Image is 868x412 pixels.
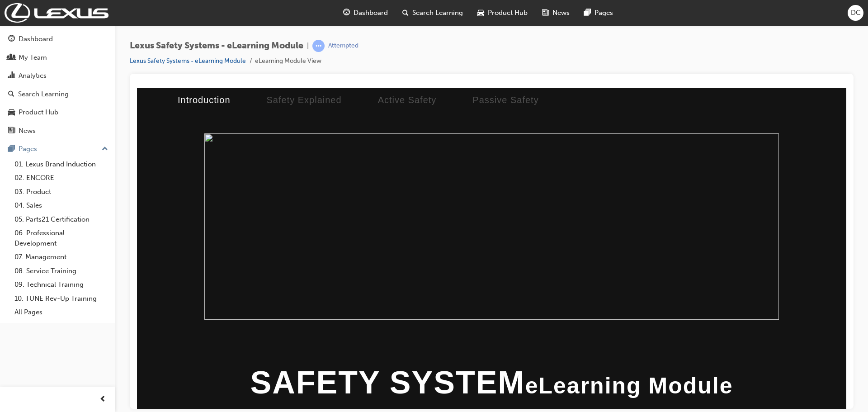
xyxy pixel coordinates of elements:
[130,41,303,51] span: Lexus Safety Systems - eLearning Module
[4,67,112,84] a: Analytics
[4,31,112,47] a: Dashboard
[8,127,15,135] span: news-icon
[312,40,325,52] span: learningRecordVerb_ATTEMPT-icon
[477,7,484,19] span: car-icon
[11,199,112,213] a: 04. Sales
[11,226,112,250] a: 06. Professional Development
[412,8,463,18] span: Search Learning
[11,292,112,306] a: 10. TUNE Rev-Up Training
[4,49,112,66] a: My Team
[19,144,37,154] div: Pages
[343,7,350,19] span: guage-icon
[8,35,15,43] span: guage-icon
[4,123,112,139] a: News
[535,4,577,22] a: news-iconNews
[19,126,36,136] div: News
[102,143,108,155] span: up-icon
[19,107,58,118] div: Product Hub
[8,145,15,153] span: pages-icon
[11,171,112,185] a: 02. ENCORE
[328,42,359,50] div: Attempted
[4,141,112,157] button: Pages
[113,277,388,312] span: SAFETY SYSTEM
[11,157,112,171] a: 01. Lexus Brand Induction
[851,8,861,18] span: DC
[470,4,535,22] a: car-iconProduct Hub
[255,56,321,66] li: eLearning Module View
[11,213,112,227] a: 05. Parts21 Certification
[11,305,112,319] a: All Pages
[307,41,309,51] span: |
[11,185,112,199] a: 03. Product
[130,57,246,65] a: Lexus Safety Systems - eLearning Module
[354,8,388,18] span: Dashboard
[19,52,47,63] div: My Team
[8,54,15,62] span: people-icon
[99,394,106,405] span: prev-icon
[5,3,108,23] img: Trak
[4,86,112,103] a: Search Learning
[336,4,395,22] a: guage-iconDashboard
[552,8,570,18] span: News
[11,278,112,292] a: 09. Technical Training
[577,4,620,22] a: pages-iconPages
[8,90,14,99] span: search-icon
[4,104,112,121] a: Product Hub
[19,34,53,44] div: Dashboard
[11,250,112,264] a: 07. Management
[388,285,596,310] span: eLearning Module
[11,264,112,278] a: 08. Service Training
[402,7,409,19] span: search-icon
[8,109,15,117] span: car-icon
[8,72,15,80] span: chart-icon
[542,7,549,19] span: news-icon
[19,71,47,81] div: Analytics
[4,29,112,141] button: DashboardMy TeamAnalyticsSearch LearningProduct HubNews
[488,8,528,18] span: Product Hub
[848,5,863,21] button: DC
[594,8,613,18] span: Pages
[18,89,69,99] div: Search Learning
[395,4,470,22] a: search-iconSearch Learning
[584,7,591,19] span: pages-icon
